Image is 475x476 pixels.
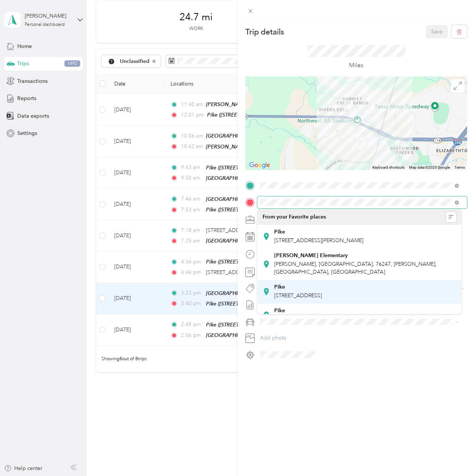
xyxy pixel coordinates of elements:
p: Miles [349,61,363,70]
a: Open this area in Google Maps (opens a new window) [247,160,272,170]
button: Keyboard shortcuts [372,165,405,170]
strong: Pike [274,307,285,314]
button: Add photo [257,333,467,343]
iframe: Everlance-gr Chat Button Frame [433,434,475,476]
span: [STREET_ADDRESS] [274,292,322,299]
strong: Pike [274,284,285,290]
img: Google [247,160,272,170]
span: From your Favorite places [263,214,326,220]
p: Trip details [245,27,284,37]
span: [PERSON_NAME], [GEOGRAPHIC_DATA], 76247, [PERSON_NAME], [GEOGRAPHIC_DATA], [GEOGRAPHIC_DATA] [274,261,437,275]
strong: Pike [274,229,285,235]
strong: [PERSON_NAME] Elementary [274,252,348,259]
span: [STREET_ADDRESS][PERSON_NAME] [274,237,363,244]
a: Terms (opens in new tab) [454,165,465,169]
span: Map data ©2025 Google [409,165,450,169]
